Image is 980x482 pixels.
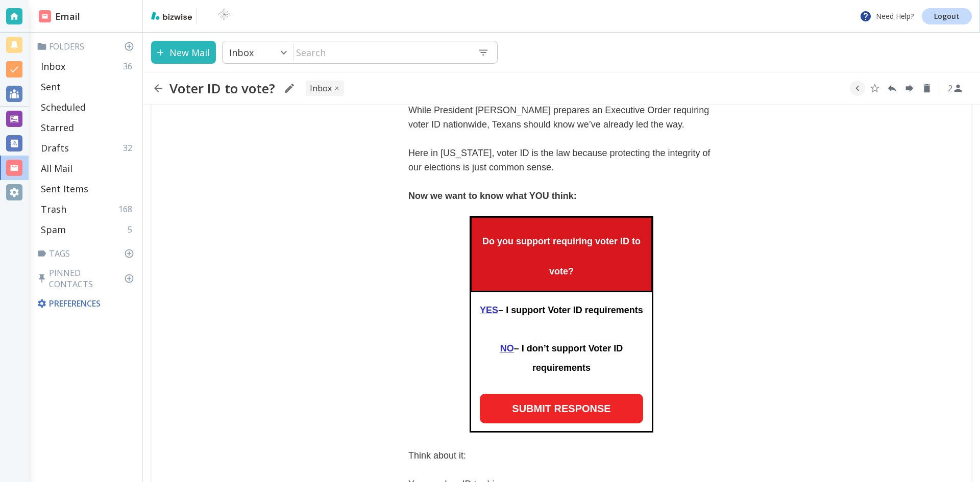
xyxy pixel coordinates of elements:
[37,199,138,219] div: Trash168
[41,162,72,174] p: All Mail
[37,267,138,290] p: Pinned Contacts
[201,8,248,24] img: BioTech International
[118,204,136,215] p: 168
[37,248,138,259] p: Tags
[41,121,74,134] p: Starred
[37,179,138,199] div: Sent Items
[948,83,952,94] p: 2
[41,223,66,236] p: Spam
[37,158,138,179] div: All Mail
[41,81,61,93] p: Sent
[37,56,138,77] div: Inbox36
[123,61,136,72] p: 36
[922,8,972,24] a: Logout
[293,42,470,63] input: Search
[37,219,138,240] div: Spam5
[41,60,65,72] p: Inbox
[860,10,914,22] p: Need Help?
[37,41,138,52] p: Folders
[41,142,69,154] p: Drafts
[919,81,935,96] button: Delete
[41,183,88,195] p: Sent Items
[128,224,136,235] p: 5
[37,298,136,309] p: Preferences
[39,10,80,23] h2: Email
[123,142,136,154] p: 32
[934,13,960,20] p: Logout
[37,117,138,138] div: Starred
[885,81,900,96] button: Reply
[35,294,138,313] div: Preferences
[37,77,138,97] div: Sent
[151,41,216,64] button: New Mail
[169,80,275,96] h2: Voter ID to vote?
[41,101,86,113] p: Scheduled
[943,76,968,100] button: See Participants
[37,97,138,117] div: Scheduled
[151,12,192,20] img: bizwise
[39,10,51,22] img: DashboardSidebarEmail.svg
[41,203,66,215] p: Trash
[902,81,917,96] button: Forward
[37,138,138,158] div: Drafts32
[310,83,332,94] p: INBOX
[229,46,254,59] p: Inbox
